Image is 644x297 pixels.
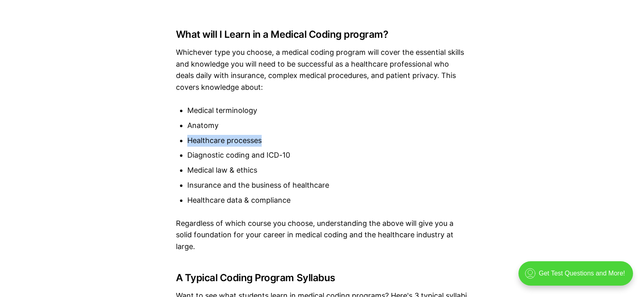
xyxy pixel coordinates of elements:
[187,135,468,147] li: Healthcare processes
[187,105,468,117] li: Medical terminology
[176,218,468,253] p: Regardless of which course you choose, understanding the above will give you a solid foundation f...
[187,120,468,132] li: Anatomy
[187,195,468,206] li: Healthcare data & compliance
[176,29,468,40] h3: What will I Learn in a Medical Coding program?
[187,150,468,161] li: Diagnostic coding and ICD-10
[176,272,468,284] h3: A Typical Coding Program Syllabus
[176,47,468,93] p: Whichever type you choose, a medical coding program will cover the essential skills and knowledge...
[187,180,468,191] li: Insurance and the business of healthcare
[187,165,468,176] li: Medical law & ethics
[512,257,644,297] iframe: portal-trigger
